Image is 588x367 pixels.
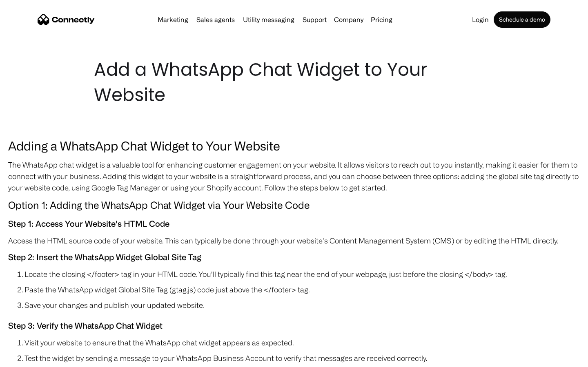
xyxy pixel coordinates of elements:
[469,16,492,23] a: Login
[334,14,363,25] div: Company
[24,284,580,295] li: Paste the WhatsApp widget Global Site Tag (gtag.js) code just above the </footer> tag.
[8,217,580,231] h5: Step 1: Access Your Website's HTML Code
[24,268,580,280] li: Locate the closing </footer> tag in your HTML code. You'll typically find this tag near the end o...
[24,299,580,311] li: Save your changes and publish your updated website.
[240,16,298,23] a: Utility messaging
[24,337,580,348] li: Visit your website to ensure that the WhatsApp chat widget appears as expected.
[94,57,494,108] h1: Add a WhatsApp Chat Widget to Your Website
[154,16,192,23] a: Marketing
[8,136,580,155] h3: Adding a WhatsApp Chat Widget to Your Website
[8,319,580,333] h5: Step 3: Verify the WhatsApp Chat Widget
[367,16,396,23] a: Pricing
[8,159,580,193] p: The WhatsApp chat widget is a valuable tool for enhancing customer engagement on your website. It...
[8,353,49,364] aside: Language selected: English
[38,13,95,26] a: home
[299,16,330,23] a: Support
[8,197,580,213] h4: Option 1: Adding the WhatsApp Chat Widget via Your Website Code
[16,353,49,364] ul: Language list
[24,352,580,364] li: Test the widget by sending a message to your WhatsApp Business Account to verify that messages ar...
[193,16,238,23] a: Sales agents
[8,250,580,264] h5: Step 2: Insert the WhatsApp Widget Global Site Tag
[332,14,366,25] div: Company
[494,11,550,28] a: Schedule a demo
[8,235,580,246] p: Access the HTML source code of your website. This can typically be done through your website's Co...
